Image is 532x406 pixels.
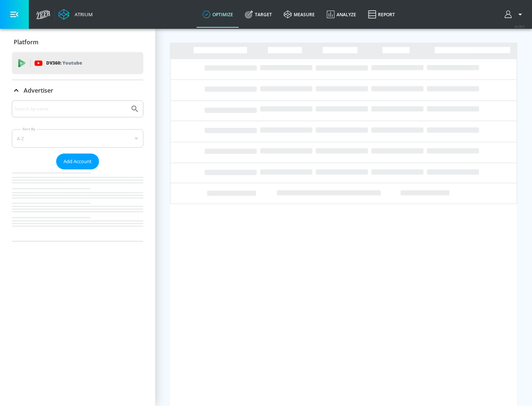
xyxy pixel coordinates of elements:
p: DV360: [46,59,82,67]
a: Analyze [321,1,362,28]
a: Report [362,1,401,28]
a: Target [239,1,278,28]
div: Advertiser [12,80,143,101]
label: Sort By [21,127,37,131]
a: measure [278,1,321,28]
button: Add Account [56,154,99,169]
div: Platform [12,32,143,52]
p: Youtube [62,59,82,67]
a: Atrium [58,9,93,20]
span: v 4.28.0 [514,24,525,28]
nav: list of Advertiser [12,169,143,241]
p: Platform [14,38,38,46]
div: DV360: Youtube [12,52,143,74]
div: Atrium [72,11,93,18]
input: Search by name [15,104,127,114]
p: Advertiser [24,86,53,94]
div: Advertiser [12,100,143,241]
span: Add Account [64,157,92,166]
a: optimize [197,1,239,28]
div: A-Z [12,129,143,148]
